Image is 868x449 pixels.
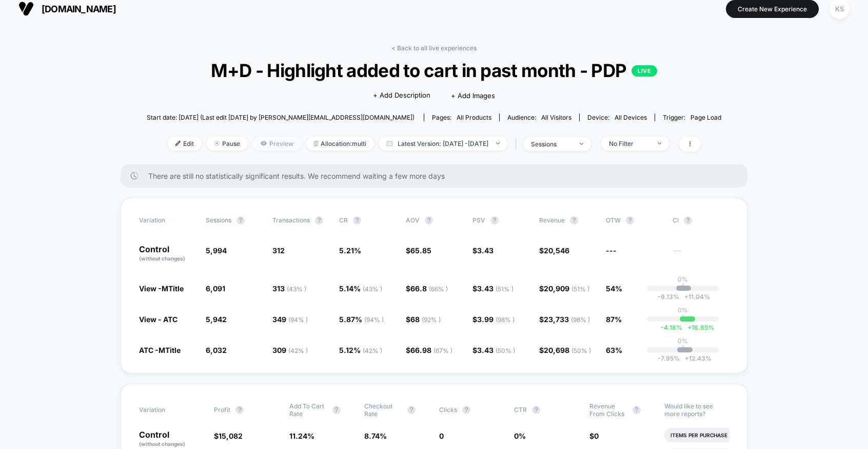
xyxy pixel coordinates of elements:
span: 63% [606,346,622,354]
span: Transactions [272,216,310,224]
img: rebalance [314,141,318,146]
span: ATC -MTitle [139,346,181,354]
span: $ [472,284,514,293]
span: There are still no statistically significant results. We recommend waiting a few more days [148,172,727,180]
li: Items Per Purchase [664,428,734,442]
span: CR [339,216,348,224]
button: ? [626,216,634,224]
p: | [682,283,684,291]
span: $ [406,346,452,354]
span: $ [406,246,431,255]
span: M+D - Highlight added to cart in past month - PDP [175,60,693,81]
span: 3.43 [477,346,515,354]
span: CTR [514,406,527,414]
span: ( 50 % ) [571,347,591,354]
span: Variation [139,402,195,418]
p: | [682,314,684,322]
span: Device: [579,114,655,121]
span: Start date: [DATE] (Last edit [DATE] by [PERSON_NAME][EMAIL_ADDRESS][DOMAIN_NAME]) [147,114,415,121]
span: -4.18 % [661,324,682,331]
button: ? [235,406,244,414]
span: 65.85 [410,246,431,255]
p: 0% [678,275,688,283]
span: AOV [406,216,420,224]
span: $ [539,346,591,354]
span: 87% [606,315,622,324]
span: 15,082 [219,432,243,440]
span: 0 % [514,432,526,440]
span: Page Load [691,114,721,121]
span: Revenue From Clicks [589,402,627,418]
span: $ [539,315,590,324]
span: 0 [439,432,444,440]
span: 313 [272,284,306,293]
span: ( 42 % ) [363,347,382,354]
span: 66.98 [410,346,452,354]
span: PSV [472,216,485,224]
button: ? [684,216,692,224]
span: $ [472,246,494,255]
span: 20,546 [544,246,569,255]
span: 3.43 [477,246,494,255]
p: | [682,345,684,352]
span: $ [472,315,515,324]
button: ? [407,406,416,414]
span: 5.21 % [339,246,361,255]
p: LIVE [632,65,657,77]
span: + Add Description [373,90,430,101]
span: $ [589,432,599,440]
span: 11.24 % [289,432,314,440]
span: 5,994 [206,246,227,255]
span: Latest Version: [DATE] - [DATE] [379,137,507,151]
span: $ [539,284,589,293]
span: + [684,293,688,301]
span: 5.12 % [339,346,382,354]
span: $ [406,284,448,293]
span: 3.99 [477,315,515,324]
span: ( 43 % ) [363,285,382,293]
span: View - ATC [139,315,177,324]
span: 6,091 [206,284,225,293]
span: $ [539,246,569,255]
span: ( 51 % ) [496,285,514,293]
span: ( 51 % ) [571,285,589,293]
div: Pages: [432,114,491,121]
span: 312 [272,246,285,255]
span: 23,733 [544,315,590,324]
span: 54% [606,284,622,293]
span: 8.74 % [364,432,387,440]
img: end [214,141,220,146]
span: Pause [207,137,248,151]
span: --- [606,246,617,255]
span: $ [472,346,515,354]
button: ? [315,216,323,224]
span: all products [457,114,491,121]
span: Variation [139,216,195,224]
span: ( 98 % ) [571,316,590,324]
span: 0 [594,432,599,440]
span: Profit [214,406,230,414]
div: Trigger: [663,114,721,121]
span: Checkout Rate [364,402,402,418]
span: Allocation: multi [306,137,374,151]
button: ? [532,406,540,414]
span: All Visitors [541,114,571,121]
span: 68 [410,315,441,324]
span: CI [673,216,729,224]
span: 309 [272,346,308,354]
span: Add To Cart Rate [289,402,327,418]
span: 16.85 % [682,324,714,331]
span: 5,942 [206,315,227,324]
span: Edit [168,137,202,151]
span: 349 [272,315,308,324]
button: ? [462,406,470,414]
span: ( 43 % ) [287,285,306,293]
span: 66.8 [410,284,448,293]
span: View -MTitle [139,284,184,293]
span: (without changes) [139,255,185,261]
span: OTW [606,216,662,224]
span: (without changes) [139,441,185,447]
span: ( 67 % ) [433,347,452,354]
span: + Add Images [451,91,495,100]
p: Would like to see more reports? [664,402,729,418]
